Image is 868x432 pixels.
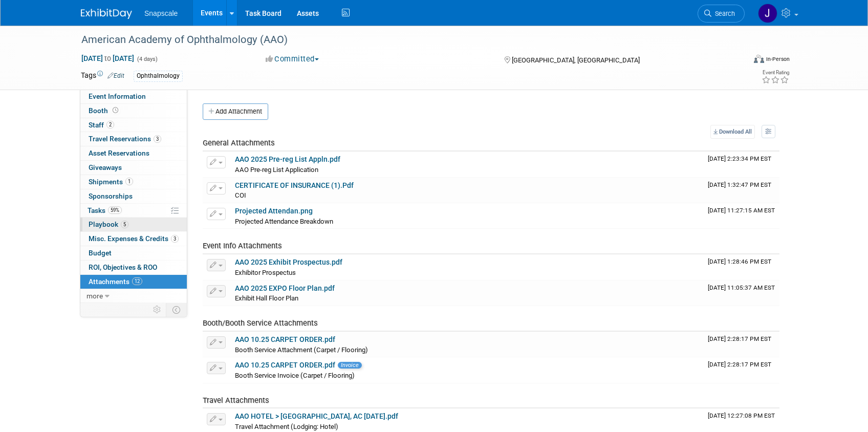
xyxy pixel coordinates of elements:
[235,335,335,343] a: AAO 10.25 CARPET ORDER.pdf
[89,277,142,286] span: Attachments
[704,254,779,280] td: Upload Timestamp
[80,204,187,218] a: Tasks59%
[80,146,187,160] a: Asset Reservations
[80,175,187,189] a: Shipments1
[89,135,161,143] span: Travel Reservations
[235,207,313,215] a: Projected Attendan.png
[708,181,771,188] span: Upload Timestamp
[80,246,187,260] a: Budget
[88,206,122,214] span: Tasks
[80,218,187,231] a: Playbook5
[235,294,298,302] span: Exhibit Hall Floor Plan
[203,241,282,250] span: Event Info Attachments
[81,9,132,19] img: ExhibitDay
[80,132,187,146] a: Travel Reservations3
[235,166,318,174] span: AAO Pre-reg List Application
[81,70,124,82] td: Tags
[89,178,133,186] span: Shipments
[235,181,354,189] a: CERTIFICATE OF INSURANCE (1).Pdf
[708,207,775,214] span: Upload Timestamp
[89,106,120,115] span: Booth
[698,5,745,23] a: Search
[80,90,187,103] a: Event Information
[89,92,146,100] span: Event Information
[144,9,178,17] span: Snapscale
[80,189,187,203] a: Sponsorships
[710,125,755,139] a: Download All
[684,53,790,69] div: Event Format
[235,191,246,199] span: COI
[235,218,333,225] span: Projected Attendance Breakdown
[108,206,122,214] span: 59%
[262,54,323,64] button: Committed
[704,203,779,229] td: Upload Timestamp
[89,263,157,271] span: ROI, Objectives & ROO
[86,292,103,300] span: more
[235,269,296,276] span: Exhibitor Prospectus
[704,152,779,177] td: Upload Timestamp
[708,335,771,342] span: Upload Timestamp
[708,361,771,368] span: Upload Timestamp
[80,275,187,289] a: Attachments12
[80,289,187,303] a: more
[711,10,735,17] span: Search
[80,118,187,132] a: Staff2
[704,332,779,357] td: Upload Timestamp
[708,258,771,265] span: Upload Timestamp
[235,361,335,369] a: AAO 10.25 CARPET ORDER.pdf
[235,258,342,266] a: AAO 2025 Exhibit Prospectus.pdf
[338,362,362,369] span: Invoice
[89,249,112,257] span: Budget
[171,235,179,243] span: 3
[203,396,269,405] span: Travel Attachments
[762,70,789,75] div: Event Rating
[107,72,124,79] a: Edit
[203,138,275,147] span: General Attachments
[134,71,183,81] div: Ophthalmology
[235,155,340,163] a: AAO 2025 Pre-reg List Appln.pdf
[78,31,729,49] div: American Academy of Ophthalmology (AAO)
[704,178,779,203] td: Upload Timestamp
[708,412,775,419] span: Upload Timestamp
[80,161,187,175] a: Giveaways
[704,357,779,383] td: Upload Timestamp
[136,56,158,62] span: (4 days)
[766,55,790,63] div: In-Person
[80,261,187,274] a: ROI, Objectives & ROO
[89,163,122,171] span: Giveaways
[106,121,114,128] span: 2
[758,4,777,23] img: Jennifer Benedict
[235,284,335,292] a: AAO 2025 EXPO Floor Plan.pdf
[235,346,368,354] span: Booth Service Attachment (Carpet / Flooring)
[708,284,775,291] span: Upload Timestamp
[148,303,166,316] td: Personalize Event Tab Strip
[708,155,771,162] span: Upload Timestamp
[704,280,779,306] td: Upload Timestamp
[125,178,133,185] span: 1
[203,103,268,120] button: Add Attachment
[512,56,640,64] span: [GEOGRAPHIC_DATA], [GEOGRAPHIC_DATA]
[89,121,114,129] span: Staff
[235,423,338,430] span: Travel Attachment (Lodging: Hotel)
[154,135,161,143] span: 3
[81,54,135,63] span: [DATE] [DATE]
[132,277,142,285] span: 12
[103,54,113,62] span: to
[89,149,149,157] span: Asset Reservations
[80,104,187,118] a: Booth
[166,303,187,316] td: Toggle Event Tabs
[121,221,128,228] span: 5
[80,232,187,246] a: Misc. Expenses & Credits3
[111,106,120,114] span: Booth not reserved yet
[89,192,133,200] span: Sponsorships
[235,372,355,379] span: Booth Service Invoice (Carpet / Flooring)
[235,412,398,420] a: AAO HOTEL > [GEOGRAPHIC_DATA], AC [DATE].pdf
[89,234,179,243] span: Misc. Expenses & Credits
[89,220,128,228] span: Playbook
[203,318,318,328] span: Booth/Booth Service Attachments
[754,55,764,63] img: Format-Inperson.png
